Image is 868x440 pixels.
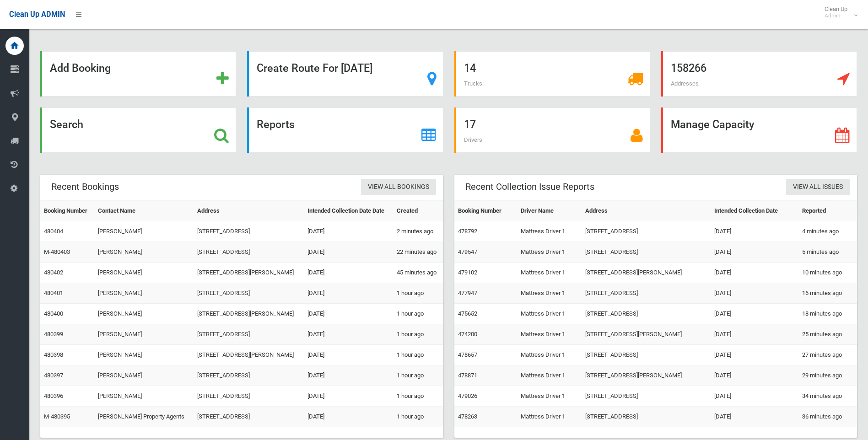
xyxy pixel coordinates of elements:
[247,107,443,153] a: Reports
[711,386,798,407] td: [DATE]
[671,80,699,87] span: Addresses
[393,345,443,365] td: 1 hour ago
[711,201,798,221] th: Intended Collection Date
[582,283,711,304] td: [STREET_ADDRESS]
[44,248,70,255] a: M-480403
[94,221,194,242] td: [PERSON_NAME]
[517,324,581,345] td: Mattress Driver 1
[304,201,393,221] th: Intended Collection Date Date
[393,407,443,427] td: 1 hour ago
[798,221,857,242] td: 4 minutes ago
[517,345,581,365] td: Mattress Driver 1
[194,345,304,365] td: [STREET_ADDRESS][PERSON_NAME]
[94,263,194,283] td: [PERSON_NAME]
[711,263,798,283] td: [DATE]
[458,331,477,338] a: 474200
[582,242,711,263] td: [STREET_ADDRESS]
[458,372,477,379] a: 478871
[711,324,798,345] td: [DATE]
[582,221,711,242] td: [STREET_ADDRESS]
[257,118,295,131] strong: Reports
[40,201,94,221] th: Booking Number
[582,365,711,386] td: [STREET_ADDRESS][PERSON_NAME]
[454,107,650,153] a: 17 Drivers
[44,351,63,358] a: 480398
[194,304,304,324] td: [STREET_ADDRESS][PERSON_NAME]
[711,283,798,304] td: [DATE]
[304,242,393,263] td: [DATE]
[304,283,393,304] td: [DATE]
[798,304,857,324] td: 18 minutes ago
[661,107,857,153] a: Manage Capacity
[582,304,711,324] td: [STREET_ADDRESS]
[393,283,443,304] td: 1 hour ago
[247,51,443,97] a: Create Route For [DATE]
[458,310,477,317] a: 475652
[304,304,393,324] td: [DATE]
[454,201,518,221] th: Booking Number
[711,407,798,427] td: [DATE]
[40,107,236,153] a: Search
[517,304,581,324] td: Mattress Driver 1
[458,351,477,358] a: 478657
[464,62,476,75] strong: 14
[94,304,194,324] td: [PERSON_NAME]
[798,386,857,407] td: 34 minutes ago
[50,118,83,131] strong: Search
[454,178,605,196] header: Recent Collection Issue Reports
[786,179,850,196] a: View All Issues
[257,62,372,75] strong: Create Route For [DATE]
[582,201,711,221] th: Address
[517,283,581,304] td: Mattress Driver 1
[304,221,393,242] td: [DATE]
[194,242,304,263] td: [STREET_ADDRESS]
[711,365,798,386] td: [DATE]
[393,263,443,283] td: 45 minutes ago
[671,118,754,131] strong: Manage Capacity
[820,5,857,19] span: Clean Up
[393,221,443,242] td: 2 minutes ago
[464,136,482,143] span: Drivers
[44,228,63,235] a: 480404
[304,345,393,365] td: [DATE]
[582,345,711,365] td: [STREET_ADDRESS]
[517,386,581,407] td: Mattress Driver 1
[304,386,393,407] td: [DATE]
[464,118,476,131] strong: 17
[711,304,798,324] td: [DATE]
[517,221,581,242] td: Mattress Driver 1
[582,407,711,427] td: [STREET_ADDRESS]
[194,365,304,386] td: [STREET_ADDRESS]
[517,263,581,283] td: Mattress Driver 1
[458,290,477,296] a: 477947
[798,242,857,263] td: 5 minutes ago
[825,12,847,19] small: Admin
[458,228,477,235] a: 478792
[94,283,194,304] td: [PERSON_NAME]
[44,392,63,399] a: 480396
[798,324,857,345] td: 25 minutes ago
[194,324,304,345] td: [STREET_ADDRESS]
[582,263,711,283] td: [STREET_ADDRESS][PERSON_NAME]
[94,386,194,407] td: [PERSON_NAME]
[798,365,857,386] td: 29 minutes ago
[94,242,194,263] td: [PERSON_NAME]
[393,365,443,386] td: 1 hour ago
[582,324,711,345] td: [STREET_ADDRESS][PERSON_NAME]
[44,310,63,317] a: 480400
[50,62,111,75] strong: Add Booking
[94,345,194,365] td: [PERSON_NAME]
[94,407,194,427] td: [PERSON_NAME] Property Agents
[458,248,477,255] a: 479547
[194,221,304,242] td: [STREET_ADDRESS]
[361,179,436,196] a: View All Bookings
[393,242,443,263] td: 22 minutes ago
[304,365,393,386] td: [DATE]
[711,345,798,365] td: [DATE]
[393,386,443,407] td: 1 hour ago
[94,324,194,345] td: [PERSON_NAME]
[40,178,130,196] header: Recent Bookings
[304,263,393,283] td: [DATE]
[517,365,581,386] td: Mattress Driver 1
[44,413,70,420] a: M-480395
